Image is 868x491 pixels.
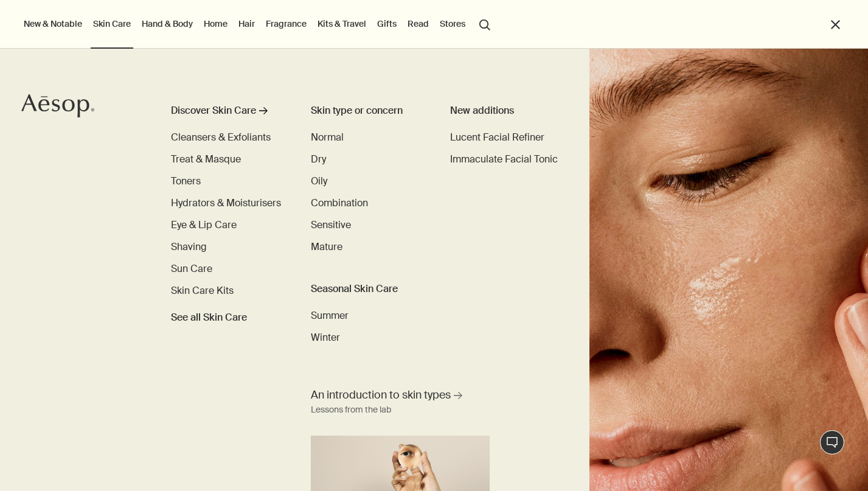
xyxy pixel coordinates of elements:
a: Toners [171,174,201,189]
a: Normal [311,130,344,145]
span: Lucent Facial Refiner [450,131,544,144]
span: Normal [311,131,344,144]
svg: Aesop [21,94,94,118]
span: Eye & Lip Care [171,218,237,231]
a: Discover Skin Care [171,103,285,123]
a: Gifts [375,16,399,32]
span: Skin Care Kits [171,284,234,297]
a: Skin Care [91,16,133,32]
span: Shaving [171,240,207,253]
h3: Seasonal Skin Care [311,282,424,296]
div: Discover Skin Care [171,103,256,118]
span: Hydrators & Moisturisers [171,197,281,209]
a: Home [201,16,230,32]
a: Eye & Lip Care [171,218,237,232]
a: Winter [311,330,340,345]
span: Sun Care [171,262,212,275]
a: Hydrators & Moisturisers [171,196,281,211]
a: Treat & Masque [171,152,241,167]
a: Mature [311,240,342,254]
a: Shaving [171,240,207,254]
button: Live Assistance [820,430,844,454]
a: Read [405,16,431,32]
span: Combination [311,197,368,209]
span: Oily [311,175,327,187]
a: Sun Care [171,262,212,276]
span: Winter [311,331,340,344]
img: Woman holding her face with her hands [589,49,868,491]
a: Lucent Facial Refiner [450,130,544,145]
span: Cleansers & Exfoliants [171,131,271,144]
div: New additions [450,103,563,118]
button: New & Notable [21,16,85,32]
a: Hand & Body [139,16,195,32]
a: Immaculate Facial Tonic [450,152,558,167]
a: See all Skin Care [171,305,247,325]
div: Lessons from the lab [311,403,391,417]
a: Kits & Travel [315,16,369,32]
span: Immaculate Facial Tonic [450,153,558,165]
a: Oily [311,174,327,189]
button: Open search [474,12,496,35]
a: Cleansers & Exfoliants [171,130,271,145]
a: Hair [236,16,257,32]
a: Dry [311,152,326,167]
a: Combination [311,196,368,211]
h3: Skin type or concern [311,103,424,118]
span: Summer [311,309,349,322]
span: Sensitive [311,218,351,231]
button: Stores [437,16,468,32]
a: Fragrance [263,16,309,32]
button: Close the Menu [828,18,842,32]
a: Aesop [21,94,94,121]
span: See all Skin Care [171,310,247,325]
a: Sensitive [311,218,351,232]
a: Summer [311,308,349,323]
span: Toners [171,175,201,187]
a: Skin Care Kits [171,284,234,298]
span: Dry [311,153,326,165]
span: An introduction to skin types [311,388,451,403]
span: Mature [311,240,342,253]
span: Treat & Masque [171,153,241,165]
